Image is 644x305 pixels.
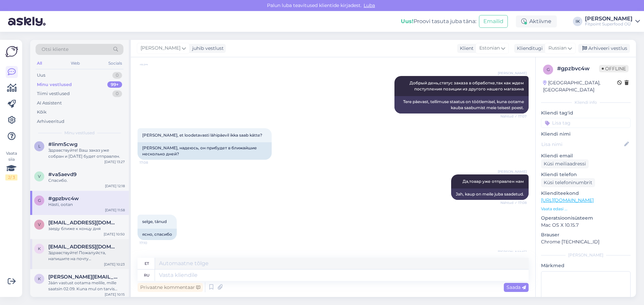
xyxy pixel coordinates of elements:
[506,284,526,290] span: Saada
[548,45,567,52] span: Russian
[38,174,41,179] span: v
[64,130,95,136] span: Minu vestlused
[48,171,76,177] span: #va5aevd9
[104,159,125,164] div: [DATE] 13:27
[547,67,550,72] span: g
[541,231,631,238] p: Brauser
[144,270,150,281] div: ru
[498,169,527,174] span: [PERSON_NAME]
[140,240,165,245] span: 17:10
[105,183,125,188] div: [DATE] 12:18
[541,197,594,203] a: [URL][DOMAIN_NAME]
[541,178,595,187] div: Küsi telefoninumbrit
[541,190,631,197] p: Klienditeekond
[541,252,631,258] div: [PERSON_NAME]
[107,81,122,88] div: 99+
[578,44,630,53] div: Arhiveeri vestlus
[394,96,529,113] div: Tere päevast, tellimuse staatus on töötlemisel, kuna ootame kauba saabumist meie teisest poest.
[141,45,180,52] span: [PERSON_NAME]
[38,144,41,149] span: l
[585,21,633,27] div: Fitpoint Superfood OÜ
[541,159,589,168] div: Küsi meiliaadressi
[42,46,68,53] span: Otsi kliente
[37,81,72,88] div: Minu vestlused
[190,45,224,52] div: juhib vestlust
[541,99,631,105] div: Kliendi info
[498,71,527,76] span: [PERSON_NAME]
[37,109,47,116] div: Kõik
[479,15,508,28] button: Emailid
[142,133,262,138] span: [PERSON_NAME], et loodetavasti lähipäevil ikka saab kätte?
[38,246,41,251] span: k
[48,220,118,226] span: vast1961@gmail.com
[516,15,557,27] div: Aktiivne
[48,177,125,183] div: Спасибо.
[104,262,125,267] div: [DATE] 10:23
[479,45,500,52] span: Estonian
[410,80,525,91] span: Добрый день,статус заказа в обработке,так как ждем поступления позиции из другого нашего магазина
[37,72,45,79] div: Uus
[541,222,631,229] p: Mac OS X 10.15.7
[573,17,582,26] div: IK
[541,141,623,148] input: Lisa nimi
[541,152,631,159] p: Kliendi email
[48,226,125,232] div: заеду ближе к концу дня
[105,292,125,297] div: [DATE] 10:15
[5,150,17,180] div: Vaata siia
[104,232,125,237] div: [DATE] 10:50
[140,62,165,67] span: 16:54
[401,17,476,25] div: Proovi tasuta juba täna:
[498,249,527,254] span: [PERSON_NAME]
[541,131,631,138] p: Kliendi nimi
[541,206,631,212] p: Vaata edasi ...
[557,65,599,73] div: # gpzbvc4w
[38,222,41,227] span: v
[401,18,414,24] b: Uus!
[138,229,177,240] div: ясно, спасибо
[107,59,123,68] div: Socials
[140,160,165,165] span: 17:08
[37,118,64,125] div: Arhiveeritud
[48,141,77,147] span: #linm5cwg
[5,174,17,180] div: 2 / 3
[514,45,543,52] div: Klienditugi
[38,198,41,203] span: g
[541,215,631,222] p: Operatsioonisüsteem
[48,244,118,250] span: keithstr36@gmail.com
[37,90,70,97] div: Tiimi vestlused
[48,147,125,159] div: Здравствуйте! Ваш заказ уже собран и [DATE] будет отправлен.
[142,219,167,224] span: selge, tänud
[362,2,377,8] span: Luba
[457,45,474,52] div: Klient
[541,238,631,245] p: Chrome [TECHNICAL_ID]
[463,179,524,184] span: Да,товар уже отправлен нам
[541,171,631,178] p: Kliendi telefon
[112,72,122,79] div: 0
[38,276,41,281] span: k
[36,59,43,68] div: All
[500,114,527,119] span: Nähtud ✓ 17:07
[48,196,79,202] span: #gpzbvc4w
[599,65,629,72] span: Offline
[37,100,62,106] div: AI Assistent
[69,59,81,68] div: Web
[48,274,118,280] span: katlini@hotmail.com
[541,109,631,117] p: Kliendi tag'id
[112,90,122,97] div: 0
[451,188,529,200] div: Jah, kaup on meile juba saadetud.
[105,208,125,213] div: [DATE] 11:58
[541,262,631,269] p: Märkmed
[138,283,203,292] div: Privaatne kommentaar
[543,79,617,93] div: [GEOGRAPHIC_DATA], [GEOGRAPHIC_DATA]
[48,202,125,208] div: Hästi, ootan
[585,16,633,21] div: [PERSON_NAME]
[541,118,631,128] input: Lisa tag
[138,142,272,160] div: [PERSON_NAME], надеюсь, он прибудет в ближайшие несколько дней?
[585,16,640,27] a: [PERSON_NAME]Fitpoint Superfood OÜ
[5,45,18,58] img: Askly Logo
[500,200,527,205] span: Nähtud ✓ 17:08
[48,280,125,292] div: Jään vastust ootama meilile, mille saatsin 02.09. Kuna mul on tarvis toodet juba ka kasutama haka...
[48,250,125,262] div: Здравствуйте! Пожалуйста, напишите на почту [DOMAIN_NAME][EMAIL_ADDRESS][DOMAIN_NAME] — команда, ...
[145,258,149,269] div: et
